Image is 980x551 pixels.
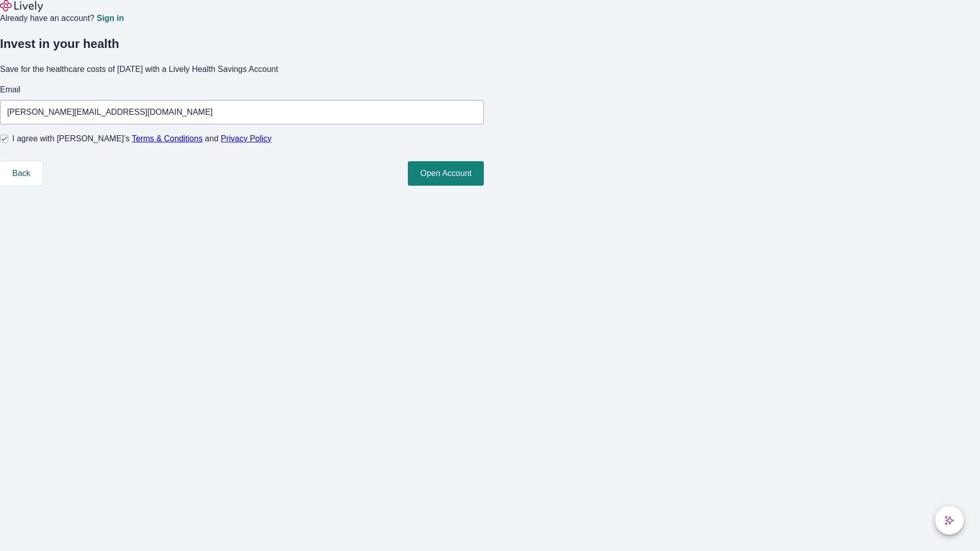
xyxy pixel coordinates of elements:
a: Sign in [96,14,124,22]
a: Privacy Policy [221,134,272,143]
span: I agree with [PERSON_NAME]’s and [12,133,272,145]
a: Terms & Conditions [132,134,203,143]
svg: Lively AI Assistant [944,515,954,525]
button: Open Account [408,161,484,186]
button: chat [935,506,964,535]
